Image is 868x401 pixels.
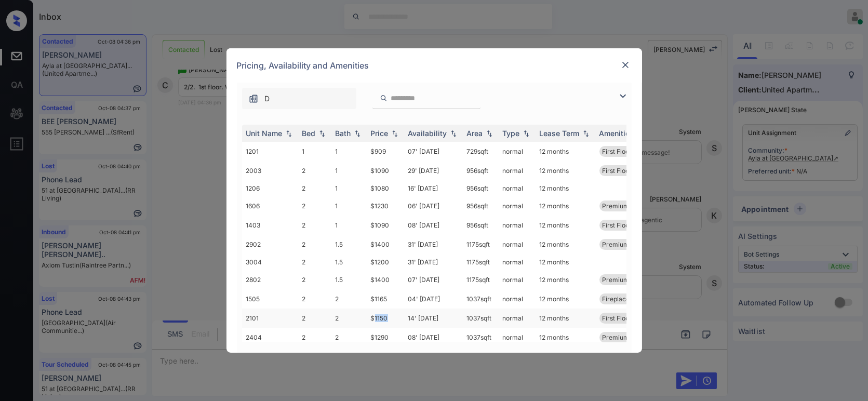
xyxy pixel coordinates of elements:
img: icon-zuma [248,93,259,104]
td: normal [499,235,536,254]
td: $1400 [367,235,404,254]
td: normal [499,142,536,161]
td: $1150 [367,309,404,328]
img: sorting [352,130,363,137]
span: Premium [603,202,630,210]
td: normal [499,254,536,270]
td: 2 [298,309,331,328]
div: Type [503,129,520,138]
td: 1206 [242,180,298,196]
td: 31' [DATE] [404,235,463,254]
td: 12 months [536,180,595,196]
td: 1 [331,196,367,216]
td: 1037 sqft [463,309,499,328]
td: $1230 [367,196,404,216]
td: 12 months [536,270,595,289]
td: $1400 [367,270,404,289]
td: 1 [331,180,367,196]
td: 1 [331,161,367,180]
div: Bed [302,129,316,138]
img: close [620,60,631,70]
img: sorting [284,130,294,137]
div: Price [371,129,389,138]
td: 1 [331,216,367,235]
td: 2 [331,289,367,309]
td: 2003 [242,161,298,180]
td: 2902 [242,235,298,254]
span: Premium [603,333,630,341]
span: D [265,93,270,104]
td: 2 [298,328,331,347]
td: $1080 [367,180,404,196]
td: 2 [298,216,331,235]
td: 12 months [536,309,595,328]
td: 1 [331,142,367,161]
div: Area [467,129,483,138]
td: 04' [DATE] [404,289,463,309]
img: sorting [448,130,459,137]
td: 1201 [242,142,298,161]
td: 12 months [536,328,595,347]
td: 12 months [536,289,595,309]
td: 16' [DATE] [404,180,463,196]
img: sorting [317,130,327,137]
td: normal [499,161,536,180]
div: Pricing, Availability and Amenities [226,48,642,83]
td: normal [499,180,536,196]
td: 956 sqft [463,180,499,196]
td: 2 [298,161,331,180]
td: 29' [DATE] [404,161,463,180]
td: 1505 [242,289,298,309]
span: First Floor [603,314,632,322]
td: 2802 [242,270,298,289]
div: Availability [408,129,447,138]
div: Lease Term [540,129,580,138]
td: 2 [298,235,331,254]
td: normal [499,309,536,328]
td: 1.5 [331,254,367,270]
span: Fireplace [603,295,630,303]
div: Amenities [599,129,634,138]
td: 12 months [536,196,595,216]
td: $1200 [367,254,404,270]
td: 1037 sqft [463,289,499,309]
td: 08' [DATE] [404,328,463,347]
td: 2 [298,180,331,196]
img: sorting [581,130,591,137]
td: 2 [331,328,367,347]
span: Premium TH [603,276,640,284]
td: $1090 [367,161,404,180]
td: 12 months [536,254,595,270]
td: 31' [DATE] [404,254,463,270]
td: 956 sqft [463,196,499,216]
td: 1.5 [331,235,367,254]
td: 1037 sqft [463,328,499,347]
td: $1165 [367,289,404,309]
td: 12 months [536,235,595,254]
td: 1 [298,142,331,161]
td: 1175 sqft [463,270,499,289]
td: 1606 [242,196,298,216]
td: $1090 [367,216,404,235]
td: $1290 [367,328,404,347]
td: 14' [DATE] [404,309,463,328]
span: First Floor [603,167,632,175]
td: 06' [DATE] [404,196,463,216]
td: 07' [DATE] [404,270,463,289]
td: normal [499,289,536,309]
td: 1403 [242,216,298,235]
img: sorting [484,130,495,137]
img: icon-zuma [380,93,388,103]
td: 08' [DATE] [404,216,463,235]
td: 956 sqft [463,216,499,235]
td: 2 [331,309,367,328]
td: 956 sqft [463,161,499,180]
td: normal [499,196,536,216]
span: First Floor [603,221,632,229]
td: 2 [298,270,331,289]
td: normal [499,328,536,347]
td: 2404 [242,328,298,347]
span: First Floor [603,148,632,155]
td: 2 [298,254,331,270]
td: normal [499,270,536,289]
